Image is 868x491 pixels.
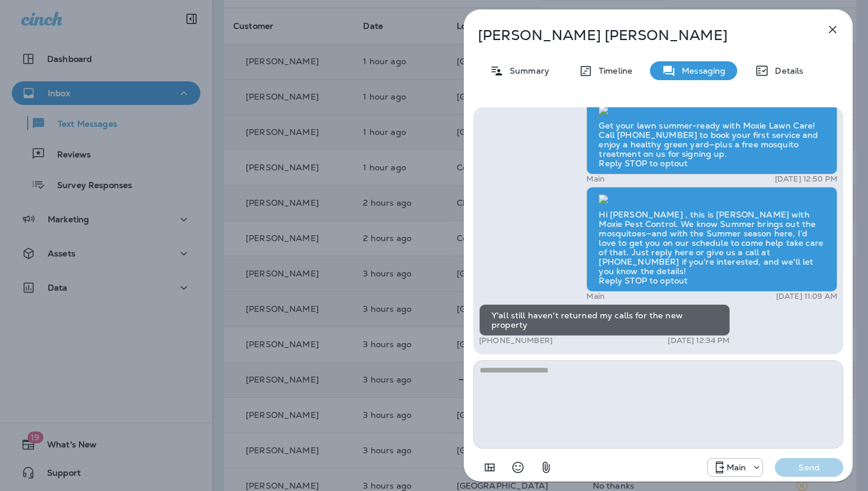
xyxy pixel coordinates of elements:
[769,66,803,75] p: Details
[775,174,837,184] p: [DATE] 12:50 PM
[479,304,730,336] div: Y'all still haven't returned my calls for the new property
[599,195,608,204] img: twilio-download
[586,187,837,292] div: Hi [PERSON_NAME] , this is [PERSON_NAME] with Moxie Pest Control. We know Summer brings out the m...
[478,456,501,479] button: Add in a premade template
[586,292,605,301] p: Main
[479,336,553,345] p: [PHONE_NUMBER]
[504,66,549,75] p: Summary
[727,463,747,472] p: Main
[586,98,837,175] div: Get your lawn summer-ready with Moxie Lawn Care! Call [PHONE_NUMBER] to book your first service a...
[478,27,800,44] p: [PERSON_NAME] [PERSON_NAME]
[676,66,725,75] p: Messaging
[776,292,837,301] p: [DATE] 11:09 AM
[708,460,763,474] div: +1 (817) 482-3792
[506,456,530,479] button: Select an emoji
[593,66,632,75] p: Timeline
[586,174,605,184] p: Main
[668,336,730,345] p: [DATE] 12:34 PM
[599,106,608,115] img: twilio-download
